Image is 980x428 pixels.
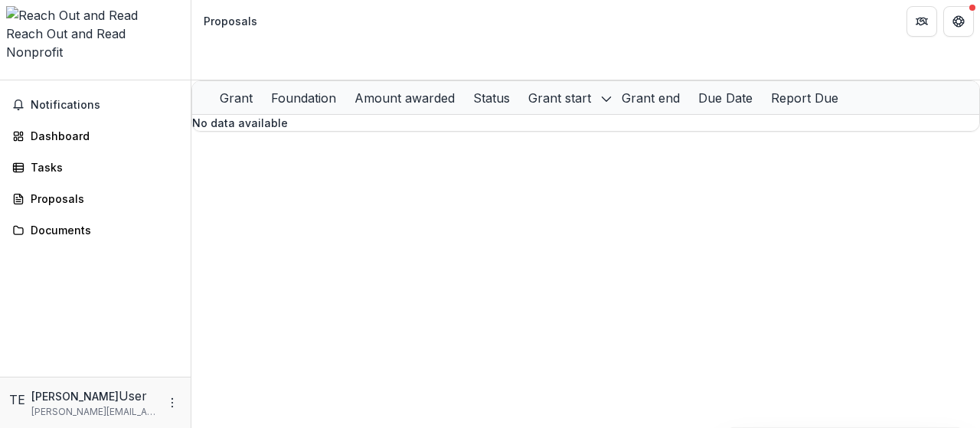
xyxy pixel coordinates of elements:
[345,81,464,114] div: Amount awarded
[31,405,157,419] p: [PERSON_NAME][EMAIL_ADDRESS][PERSON_NAME][DOMAIN_NAME]
[192,115,979,131] p: No data available
[612,81,689,114] div: Grant end
[6,217,185,243] a: Documents
[6,186,185,211] a: Proposals
[689,81,762,114] div: Due Date
[689,89,762,107] div: Due Date
[163,394,181,412] button: More
[6,155,185,180] a: Tasks
[31,159,172,175] div: Tasks
[519,81,612,114] div: Grant start
[345,89,464,107] div: Amount awarded
[464,89,519,107] div: Status
[31,222,172,238] div: Documents
[204,13,257,29] div: Proposals
[211,89,262,107] div: Grant
[464,81,519,114] div: Status
[211,81,262,114] div: Grant
[6,123,185,149] a: Dashboard
[6,25,185,43] div: Reach Out and Read
[762,89,848,107] div: Report Due
[262,81,345,114] div: Foundation
[31,191,172,207] div: Proposals
[762,81,848,114] div: Report Due
[9,390,25,409] div: Theresa Egan
[6,44,63,60] span: Nonprofit
[6,6,185,25] img: Reach Out and Read
[943,6,974,37] button: Get Help
[600,93,612,105] svg: sorted descending
[198,10,263,32] nav: breadcrumb
[31,128,172,144] div: Dashboard
[31,99,178,112] span: Notifications
[6,93,185,117] button: Notifications
[612,89,689,107] div: Grant end
[906,6,937,37] button: Partners
[119,387,147,405] p: User
[31,388,119,404] p: [PERSON_NAME]
[519,89,600,107] div: Grant start
[262,89,345,107] div: Foundation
